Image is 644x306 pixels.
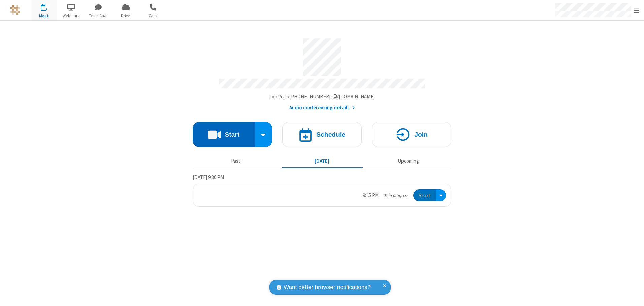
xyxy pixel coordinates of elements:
[282,122,362,147] button: Schedule
[384,192,408,199] em: in progress
[193,122,255,147] button: Start
[414,131,428,138] h4: Join
[413,189,436,202] button: Start
[113,13,138,19] span: Drive
[31,13,57,19] span: Meet
[368,155,449,167] button: Upcoming
[10,5,20,15] img: QA Selenium DO NOT DELETE OR CHANGE
[289,104,355,112] button: Audio conferencing details
[45,4,50,9] div: 1
[195,155,277,167] button: Past
[255,122,272,147] div: Start conference options
[225,131,239,138] h4: Start
[269,93,375,100] span: Copy my meeting room link
[269,93,375,101] button: Copy my meeting room linkCopy my meeting room link
[436,189,446,202] div: Open menu
[193,174,224,180] span: [DATE] 9:30 PM
[140,13,166,19] span: Calls
[363,192,379,199] div: 9:15 PM
[86,13,111,19] span: Team Chat
[59,13,84,19] span: Webinars
[282,155,363,167] button: [DATE]
[372,122,451,147] button: Join
[193,173,451,207] section: Today's Meetings
[316,131,345,138] h4: Schedule
[193,33,451,112] section: Account details
[284,283,371,292] span: Want better browser notifications?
